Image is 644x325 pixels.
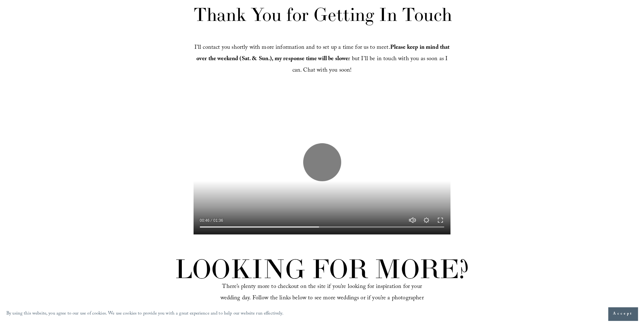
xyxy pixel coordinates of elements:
[220,282,425,315] span: There’s plenty more to checkout on the site if you’re looking for inspiration for your wedding da...
[613,311,633,317] span: Accept
[608,307,638,321] button: Accept
[211,217,225,224] div: Duration
[175,252,469,285] span: LOOKING FOR MORE?
[200,225,444,229] input: Seek
[303,143,341,181] button: Pause
[194,43,451,76] span: I’ll contact you shortly with more information and to set up a time for us to meet. r but I’ll be...
[6,309,284,319] p: By using this website, you agree to our use of cookies. We use cookies to provide you with a grea...
[194,3,452,26] span: Thank You for Getting In Touch
[200,217,211,224] div: Current time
